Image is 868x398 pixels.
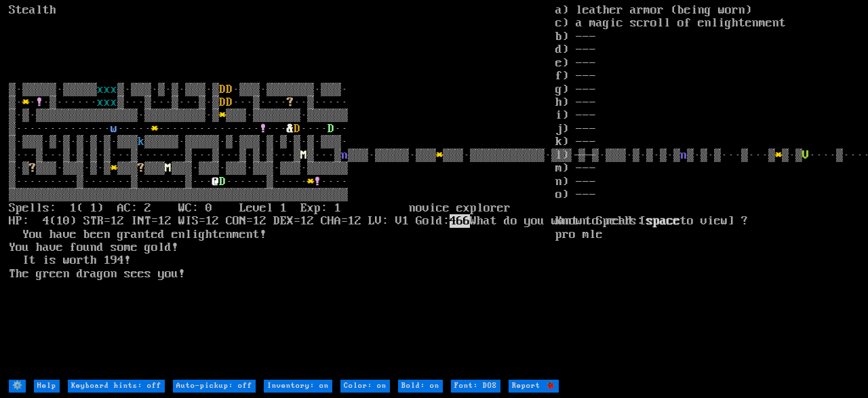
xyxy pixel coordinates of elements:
input: Keyboard hints: off [68,380,165,393]
input: Font: DOS [451,380,500,393]
input: Auto-pickup: off [173,380,256,393]
font: & [287,122,294,136]
input: Color: on [340,380,390,393]
font: @ [212,175,219,188]
font: ? [29,161,36,175]
font: D [328,122,334,136]
font: ! [36,96,43,109]
font: M [300,148,307,162]
font: k [138,135,144,148]
font: ? [287,96,294,109]
font: x [97,96,104,109]
font: x [111,83,117,96]
larn: Stealth ▒·▒▒▒▒▒·▒▒▒▒▒ ▒·▒▒▒·▒·▒·▒▒▒·▒ ·▒▒▒·▒▒▒▒▒▒▒·▒▒▒· ▒· · ·▒······ ▒···▒···▒···▒·▒ ···▒···· ··... [9,4,555,378]
input: Bold: on [398,380,443,393]
font: x [97,83,104,96]
font: D [226,83,233,96]
font: ! [314,175,321,188]
mark: 466 [450,214,470,228]
font: n [341,148,348,162]
stats: a) leather armor (being worn) c) a magic scroll of enlightenment b) --- d) --- e) --- f) --- g) -... [555,4,859,378]
input: Help [34,380,60,393]
font: D [219,175,226,188]
font: D [294,122,300,136]
input: ⚙️ [9,380,26,393]
font: D [219,83,226,96]
font: ! [260,122,267,136]
font: M [165,161,172,175]
font: x [111,96,117,109]
input: Inventory: on [264,380,332,393]
font: x [104,83,111,96]
font: ? [138,161,144,175]
font: x [104,96,111,109]
input: Report 🐞 [509,380,559,393]
font: D [226,96,233,109]
font: w [111,122,117,136]
font: D [219,96,226,109]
